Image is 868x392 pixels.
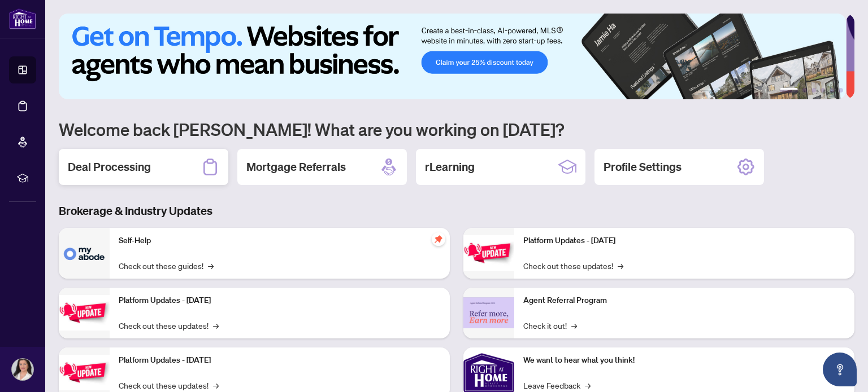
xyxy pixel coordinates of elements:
span: → [571,319,577,332]
span: → [618,259,623,272]
span: → [213,379,219,391]
h3: Brokerage & Industry Updates [59,203,854,219]
h2: Mortgage Referrals [246,159,346,175]
a: Leave Feedback→ [523,379,591,391]
p: We want to hear what you think! [523,354,845,367]
button: 6 [839,88,843,93]
p: Platform Updates - [DATE] [119,354,441,367]
p: Platform Updates - [DATE] [523,235,845,247]
img: Slide 0 [59,14,846,99]
a: Check out these updates!→ [119,319,219,332]
button: 1 [780,88,798,93]
span: → [585,379,591,391]
img: Self-Help [59,228,110,279]
p: Self-Help [119,235,441,247]
p: Agent Referral Program [523,294,845,307]
img: logo [9,8,36,29]
img: Profile Icon [12,359,33,380]
img: Platform Updates - June 23, 2025 [463,235,514,271]
img: Platform Updates - September 16, 2025 [59,295,110,331]
img: Agent Referral Program [463,297,514,328]
h2: Deal Processing [68,159,151,175]
button: Open asap [823,353,857,386]
button: 5 [830,88,834,93]
a: Check it out!→ [523,319,577,332]
button: 3 [811,88,816,93]
p: Platform Updates - [DATE] [119,294,441,307]
span: → [213,319,219,332]
a: Check out these guides!→ [119,259,214,272]
h1: Welcome back [PERSON_NAME]! What are you working on [DATE]? [59,118,854,140]
img: Platform Updates - July 21, 2025 [59,355,110,390]
a: Check out these updates!→ [523,259,623,272]
button: 4 [821,88,825,93]
h2: rLearning [425,159,475,175]
span: → [208,259,214,272]
a: Check out these updates!→ [119,379,219,391]
span: pushpin [432,232,445,246]
button: 2 [802,88,807,93]
h2: Profile Settings [604,159,682,175]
